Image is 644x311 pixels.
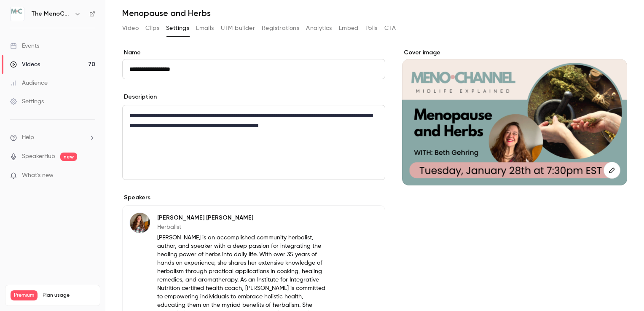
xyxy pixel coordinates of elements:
div: Audience [10,79,48,87]
button: Video [122,21,139,35]
span: new [60,153,77,161]
h6: The MenoChannel [31,10,71,18]
img: Beth Gehring [130,213,150,233]
span: Plan usage [43,292,95,299]
p: Speakers [122,193,385,202]
a: SpeakerHub [22,152,55,161]
li: help-dropdown-opener [10,133,95,142]
label: Name [122,48,385,57]
img: The MenoChannel [11,7,24,21]
iframe: Noticeable Trigger [85,172,95,180]
button: Analytics [306,21,332,35]
span: Premium [11,290,38,300]
button: Settings [166,21,189,35]
div: Videos [10,60,40,69]
button: Registrations [262,21,299,35]
p: Herbalist [157,223,330,231]
button: Clips [145,21,159,35]
span: Help [22,133,34,142]
button: Embed [339,21,359,35]
div: Settings [10,97,44,106]
label: Cover image [402,48,627,57]
div: editor [123,105,385,180]
button: UTM builder [221,21,255,35]
button: CTA [384,21,396,35]
p: [PERSON_NAME] [PERSON_NAME] [157,214,330,222]
div: Events [10,42,39,50]
span: What's new [22,171,54,180]
h1: Menopause and Herbs [122,8,627,18]
button: Polls [365,21,378,35]
button: Emails [196,21,214,35]
label: Description [122,93,157,101]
